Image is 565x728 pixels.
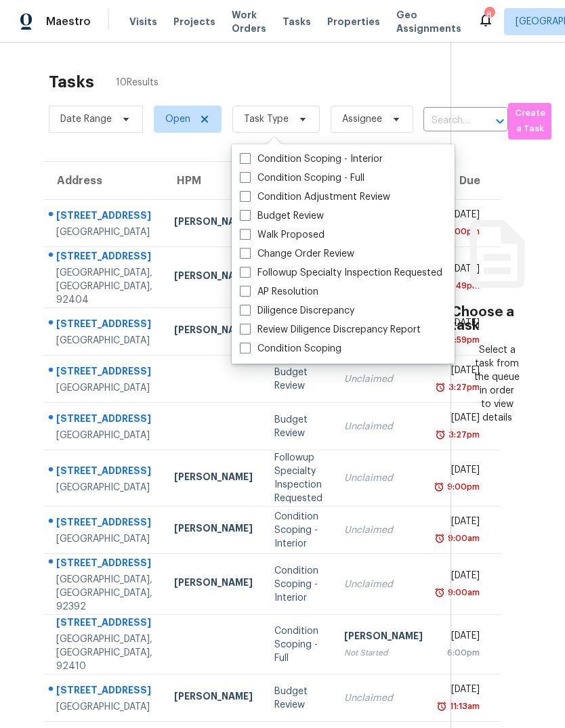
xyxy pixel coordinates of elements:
div: Unclaimed [344,691,423,705]
span: Task Type [244,112,289,126]
h2: Tasks [49,75,94,89]
div: Unclaimed [344,471,423,485]
div: Budget Review [274,685,322,712]
div: [DATE] [444,683,480,700]
div: [DATE] [444,411,480,428]
div: [GEOGRAPHIC_DATA] [56,226,152,239]
div: [GEOGRAPHIC_DATA] [56,429,152,442]
div: [STREET_ADDRESS] [56,364,152,381]
span: Assignee [342,112,382,126]
th: Address [43,162,163,200]
div: 6:00pm [444,646,480,660]
div: [DATE] [444,364,480,381]
div: 9:00am [445,532,480,545]
div: [PERSON_NAME] [174,215,253,232]
span: Date Range [60,112,112,126]
label: Condition Scoping - Interior [240,152,383,166]
div: [PERSON_NAME] [174,576,253,593]
span: Work Orders [232,8,266,35]
div: 9:00am [445,586,480,599]
div: [STREET_ADDRESS] [56,249,152,266]
span: Open [165,112,190,126]
div: [STREET_ADDRESS] [56,515,152,532]
img: Overdue Alarm Icon [436,700,447,713]
div: Unclaimed [344,420,423,433]
label: AP Resolution [240,285,318,299]
div: Unclaimed [344,578,423,591]
label: Review Diligence Discrepancy Report [240,323,421,337]
input: Search by address [423,110,470,131]
span: Properties [327,15,380,28]
button: Create a Task [508,103,551,140]
div: [STREET_ADDRESS] [56,317,152,334]
div: Condition Scoping - Interior [274,564,322,605]
button: Open [490,112,509,131]
div: [GEOGRAPHIC_DATA] [56,381,152,395]
div: [STREET_ADDRESS] [56,556,152,573]
img: Overdue Alarm Icon [434,586,445,599]
div: Budget Review [274,413,322,440]
label: Condition Adjustment Review [240,190,390,204]
div: [GEOGRAPHIC_DATA] [56,532,152,546]
div: 3:27pm [446,381,480,394]
img: Overdue Alarm Icon [435,428,446,442]
div: Condition Scoping - Full [274,624,322,665]
div: [PERSON_NAME] [174,689,253,706]
div: [STREET_ADDRESS] [56,209,152,226]
div: [PERSON_NAME] [174,323,253,340]
div: Budget Review [274,366,322,393]
div: [PERSON_NAME] [174,521,253,538]
div: Unclaimed [344,523,423,537]
span: Create a Task [515,106,545,137]
span: Geo Assignments [396,8,461,35]
div: 3:27pm [446,428,480,442]
div: [GEOGRAPHIC_DATA] [56,334,152,347]
span: 10 Results [116,76,159,89]
div: [STREET_ADDRESS] [56,464,152,481]
div: [GEOGRAPHIC_DATA], [GEOGRAPHIC_DATA], 92392 [56,573,152,614]
div: 9:00pm [444,480,480,494]
th: HPM [163,162,264,200]
div: Followup Specialty Inspection Requested [274,451,322,505]
div: Not Started [344,646,423,660]
img: Overdue Alarm Icon [435,381,446,394]
div: [PERSON_NAME] [174,470,253,487]
div: [STREET_ADDRESS] [56,683,152,700]
div: [GEOGRAPHIC_DATA] [56,481,152,494]
div: [STREET_ADDRESS] [56,616,152,633]
div: Unclaimed [344,372,423,386]
div: Condition Scoping - Interior [274,510,322,551]
span: Maestro [46,15,91,28]
div: [PERSON_NAME] [174,269,253,286]
label: Followup Specialty Inspection Requested [240,266,442,280]
div: [GEOGRAPHIC_DATA], [GEOGRAPHIC_DATA], 92410 [56,633,152,673]
img: Overdue Alarm Icon [434,532,445,545]
div: [DATE] [444,569,480,586]
img: Overdue Alarm Icon [434,480,444,494]
label: Condition Scoping - Full [240,171,364,185]
div: [GEOGRAPHIC_DATA], [GEOGRAPHIC_DATA], 92404 [56,266,152,307]
h3: Choose a task [451,305,543,333]
label: Budget Review [240,209,324,223]
div: Select a task from the queue in order to view details [474,343,520,425]
label: Walk Proposed [240,228,325,242]
div: [GEOGRAPHIC_DATA] [56,700,152,714]
div: 11:13am [447,700,480,713]
label: Change Order Review [240,247,354,261]
span: Tasks [282,17,311,26]
div: 8 [484,8,494,22]
div: [DATE] [444,629,480,646]
span: Visits [129,15,157,28]
span: Projects [173,15,215,28]
div: [STREET_ADDRESS] [56,412,152,429]
label: Diligence Discrepancy [240,304,354,318]
label: Condition Scoping [240,342,341,356]
div: [DATE] [444,463,480,480]
div: [PERSON_NAME] [344,629,423,646]
div: [DATE] [444,515,480,532]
